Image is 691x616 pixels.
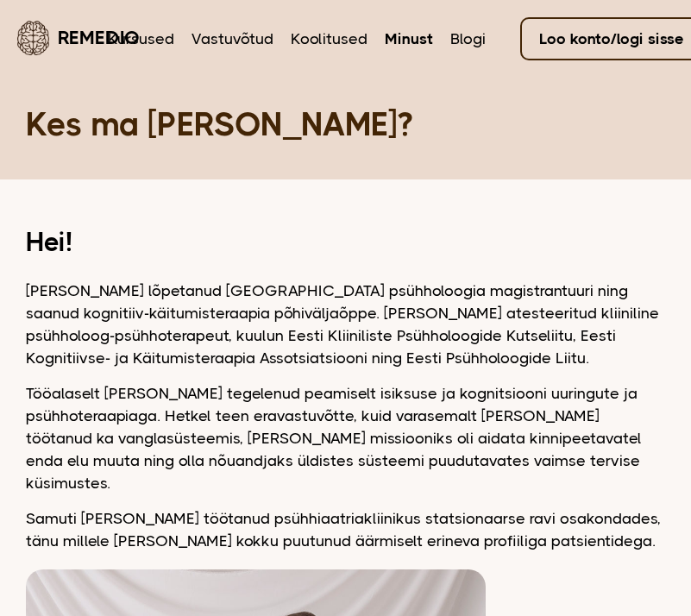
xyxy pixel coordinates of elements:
img: Remedio logo [17,21,49,55]
a: Vastuvõtud [192,28,273,50]
p: [PERSON_NAME] lõpetanud [GEOGRAPHIC_DATA] psühholoogia magistrantuuri ning saanud kognitiiv-käitu... [26,280,665,369]
a: Remedio [17,17,108,58]
a: Blogi [450,28,486,50]
h1: Kes ma [PERSON_NAME]? [26,104,691,145]
h2: Hei! [26,231,665,254]
p: Samuti [PERSON_NAME] töötanud psühhiaatriakliinikus statsionaarse ravi osakondades, tänu millele ... [26,507,665,552]
a: Minust [385,28,433,50]
a: Kursused [108,28,174,50]
p: Tööalaselt [PERSON_NAME] tegelenud peamiselt isiksuse ja kognitsiooni uuringute ja psühhoteraapia... [26,382,665,494]
a: Koolitused [291,28,367,50]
